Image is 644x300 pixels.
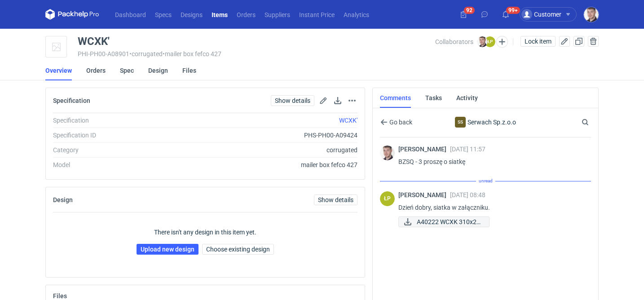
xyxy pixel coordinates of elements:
[137,244,198,255] a: Upload new design
[498,7,513,22] button: 99+
[53,116,175,125] div: Specification
[559,36,570,47] button: Edit item
[398,216,490,227] a: A40222 WCXK 310x28...
[525,38,551,44] span: Lock item
[573,36,584,47] button: Duplicate Item
[78,36,110,47] div: WCXK'
[588,36,599,47] button: Delete item
[347,95,357,106] button: Actions
[450,191,485,199] span: [DATE] 08:48
[332,95,343,106] button: Download specification
[110,9,150,20] a: Dashboard
[521,9,561,20] div: Customer
[53,97,90,104] h2: Specification
[380,146,395,160] img: Maciej Sikora
[339,117,357,124] a: WCXK'
[175,146,357,154] div: corrugated
[456,88,478,108] a: Activity
[398,202,584,213] p: Dzień dobry, siatka w załączniku.
[339,9,374,20] a: Analytics
[78,50,435,57] div: PHI-PH00-A08901
[53,292,67,300] h2: Files
[398,216,488,227] div: A40222 WCXK 310x280x100xE.pdf
[295,9,339,20] a: Instant Price
[53,160,175,169] div: Model
[380,191,395,206] figcaption: ŁP
[202,244,274,255] button: Choose existing design
[398,146,450,153] span: [PERSON_NAME]
[148,61,168,80] a: Design
[380,117,413,128] button: Go back
[496,36,508,48] button: Edit collaborators
[182,61,196,80] a: Files
[45,9,99,20] svg: Packhelp Pro
[520,7,584,22] button: Customer
[86,61,106,80] a: Orders
[206,246,270,252] span: Choose existing design
[580,117,609,128] input: Search
[388,119,412,125] span: Go back
[450,146,485,153] span: [DATE] 11:57
[380,191,395,206] div: Łukasz Postawa
[176,9,207,20] a: Designs
[425,88,442,108] a: Tasks
[175,131,357,140] div: PHS-PH00-A09424
[455,117,466,128] div: Serwach Sp.z.o.o
[271,95,314,106] a: Show details
[477,36,488,47] img: Maciej Sikora
[207,9,232,20] a: Items
[442,117,529,128] div: Serwach Sp.z.o.o
[398,191,450,199] span: [PERSON_NAME]
[53,196,73,203] h2: Design
[417,217,482,227] span: A40222 WCXK 310x28...
[485,36,495,47] figcaption: ŁP
[318,95,329,106] button: Edit spec
[154,228,256,237] p: There isn't any design in this item yet.
[129,50,163,57] span: • corrugated
[314,194,357,205] a: Show details
[260,9,295,20] a: Suppliers
[435,38,473,45] span: Collaborators
[398,156,584,167] p: BZSQ - 3 proszę o siatkę
[175,160,357,169] div: mailer box fefco 427
[53,131,175,140] div: Specification ID
[584,7,599,22] img: Maciej Sikora
[455,117,466,128] figcaption: SS
[380,88,411,108] a: Comments
[150,9,176,20] a: Specs
[520,36,556,47] button: Lock item
[163,50,221,57] span: • mailer box fefco 427
[45,61,72,80] a: Overview
[53,146,175,154] div: Category
[456,7,471,22] button: 92
[232,9,260,20] a: Orders
[476,176,495,186] span: unread
[120,61,134,80] a: Spec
